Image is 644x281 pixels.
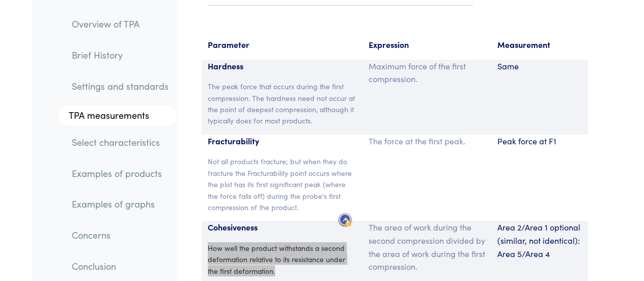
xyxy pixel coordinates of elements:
a: Select characteristics [64,131,177,154]
p: Expression [369,38,485,52]
p: Maximum force of the first compression. [369,60,485,86]
a: Concerns [64,223,177,247]
a: Conclusion [64,254,177,278]
p: Not all products fracture; but when they do fracture the Fracturability point occurs where the pl... [208,156,356,213]
p: Measurement [497,38,582,52]
p: Same [497,60,582,73]
p: How well the product withstands a second deformation relative to its resistance under the first d... [208,242,356,276]
a: TPA measurements [59,105,177,125]
a: Examples of graphs [64,192,177,216]
a: Settings and standards [64,74,177,97]
p: The area of work during the second compression divided by the area of work during the first compr... [369,221,485,273]
p: The peak force that occurs during the first compression. The hardness need not occur at the point... [208,81,356,126]
p: Parameter [208,38,356,52]
a: Overview of TPA [64,12,177,36]
p: Area 2/Area 1 optional (similar, not identical): Area 5/Area 4 [497,221,582,260]
p: Hardness [208,60,356,73]
p: Cohesiveness [208,221,356,234]
a: Examples of products [64,162,177,185]
a: Brief History [64,43,177,67]
p: Fracturability [208,135,356,148]
p: The force at the first peak. [369,135,485,148]
p: Peak force at F1 [497,135,582,148]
